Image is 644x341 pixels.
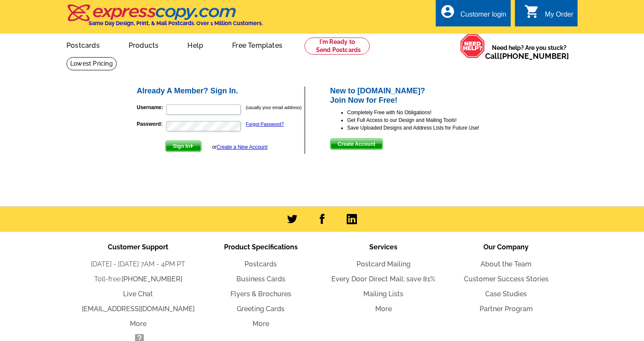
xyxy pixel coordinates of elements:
a: Mailing Lists [363,290,403,298]
a: Live Chat [123,290,153,298]
a: Greeting Cards [237,305,285,313]
a: Customer Success Stories [464,275,549,283]
h2: Already A Member? Sign In. [137,87,304,96]
span: Our Company [483,243,529,251]
h4: Same Day Design, Print, & Mail Postcards. Over 1 Million Customers. [89,20,263,26]
a: Free Templates [218,35,296,55]
button: Sign In [165,141,201,152]
a: Products [115,35,172,55]
a: Help [174,35,217,55]
li: [DATE] - [DATE] 7AM - 4PM PT [77,259,199,269]
button: Create Account [330,139,383,150]
span: Customer Support [108,243,168,251]
div: My Order [545,11,573,23]
span: Sign In [166,141,201,151]
a: More [375,305,392,313]
span: Need help? Are you stuck? [485,43,573,61]
a: [PHONE_NUMBER] [500,52,569,61]
a: Postcards [244,260,277,268]
li: Save Uploaded Designs and Address Lists for Future Use! [347,124,509,132]
a: Every Door Direct Mail: save 81% [331,275,435,283]
span: Services [369,243,397,251]
a: Postcards [53,35,113,55]
span: Product Specifications [224,243,298,251]
i: shopping_cart [524,4,540,19]
span: Create Account [331,139,382,149]
a: Business Cards [236,275,285,283]
a: Same Day Design, Print, & Mail Postcards. Over 1 Million Customers. [66,10,263,26]
span: Call [485,52,569,61]
a: More [253,320,269,328]
li: Toll-free: [77,274,199,284]
h2: New to [DOMAIN_NAME]? Join Now for Free! [330,87,509,105]
div: Customer login [460,11,506,23]
a: Forgot Password? [246,121,284,127]
a: About the Team [480,260,532,268]
li: Get Full Access to our Design and Mailing Tools! [347,116,509,124]
div: or [212,143,267,151]
label: Password: [137,120,165,128]
label: Username: [137,104,165,111]
a: Create a New Account [217,144,267,150]
a: [PHONE_NUMBER] [122,275,182,283]
a: shopping_cart My Order [524,9,573,20]
img: help [460,34,485,58]
li: Completely Free with No Obligations! [347,109,509,116]
small: (usually your email address) [246,105,302,110]
a: More [130,320,147,328]
a: [EMAIL_ADDRESS][DOMAIN_NAME] [82,305,195,313]
a: account_circle Customer login [440,9,506,20]
a: Partner Program [480,305,533,313]
a: Case Studies [485,290,527,298]
img: button-next-arrow-white.png [190,144,194,148]
a: Flyers & Brochures [230,290,291,298]
a: Postcard Mailing [356,260,411,268]
i: account_circle [440,4,455,19]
